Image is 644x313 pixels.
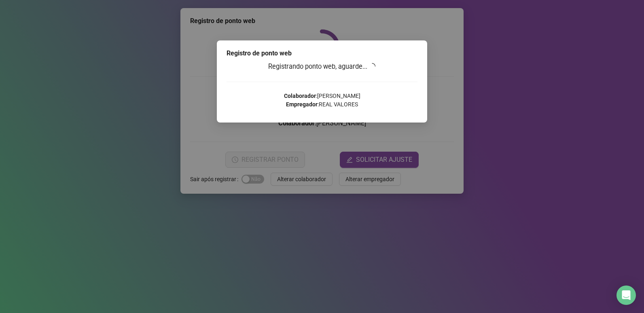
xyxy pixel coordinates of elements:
[227,92,417,109] p: : [PERSON_NAME] : REAL VALORES
[286,101,318,108] strong: Empregador
[227,61,417,72] h3: Registrando ponto web, aguarde...
[616,286,636,305] div: Open Intercom Messenger
[284,93,316,99] strong: Colaborador
[227,49,417,58] div: Registro de ponto web
[369,63,376,70] span: loading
